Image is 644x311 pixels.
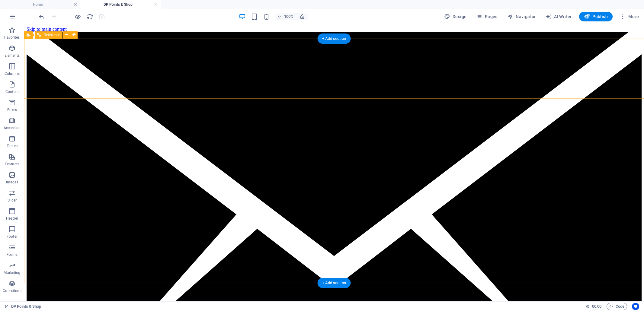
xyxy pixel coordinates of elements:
span: : [596,304,597,309]
p: Slider [8,198,17,203]
i: Reload page [86,13,93,20]
p: Elements [5,53,20,58]
span: Code [609,303,624,310]
button: 100% [275,13,296,20]
div: Design (Ctrl+Alt+Y) [442,12,469,21]
button: Pages [474,12,500,21]
p: Features [5,162,19,167]
button: Design [442,12,469,21]
span: Reference [43,33,60,37]
h6: 100% [284,13,293,20]
span: Pages [476,14,497,20]
h6: Session time [586,303,602,310]
span: Navigator [507,14,536,20]
a: Skip to main content [2,2,43,8]
button: More [617,12,641,21]
div: + Add section [317,33,351,44]
p: Accordion [4,125,21,130]
p: Columns [5,71,20,76]
p: Collections [3,288,21,293]
button: AI Writer [543,12,574,21]
span: AI Writer [546,14,572,20]
span: Design [444,14,467,20]
span: 00 00 [592,303,601,310]
button: Navigator [505,12,538,21]
p: Images [6,180,18,185]
p: Boxes [7,107,17,112]
p: Tables [7,144,18,148]
p: Forms [7,252,18,257]
a: Click to cancel selection. Double-click to open Pages [5,303,41,310]
span: Publish [584,14,608,20]
span: More [620,14,639,20]
button: reload [86,13,93,20]
p: Favorites [4,35,20,40]
p: Header [6,216,18,221]
p: Footer [7,234,18,239]
p: Content [5,89,19,94]
i: Undo: Change HTML (Ctrl+Z) [38,13,45,20]
button: undo [38,13,45,20]
button: Code [607,303,627,310]
button: Publish [579,12,613,21]
i: On resize automatically adjust zoom level to fit chosen device. [300,14,305,19]
p: Marketing [4,270,20,275]
div: + Add section [317,278,351,288]
button: Usercentrics [632,303,639,310]
h4: DP Points & Shop [80,1,161,8]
